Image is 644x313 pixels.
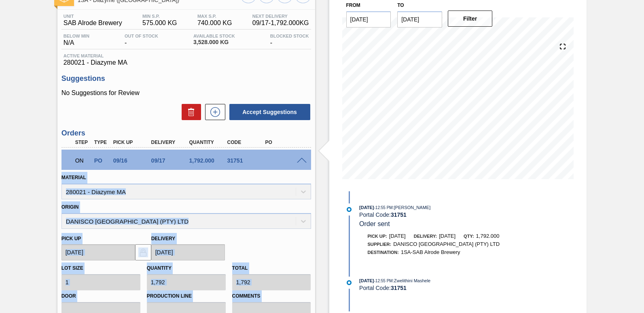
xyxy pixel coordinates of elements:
div: Pick up [111,140,153,145]
span: Below Min [64,34,89,38]
span: 09/17 - 1,792.000 KG [252,19,309,27]
span: - 12:55 PM [374,279,393,283]
span: Destination: [368,250,399,255]
span: 740.000 KG [197,19,232,27]
input: mm/dd/yyyy [151,244,225,260]
span: : Zwelithini Mashele [393,278,431,283]
span: Qty: [464,234,474,239]
div: PO [263,140,305,145]
label: Material [61,175,86,180]
img: atual [347,207,352,212]
span: Delivery: [414,234,437,239]
label: Pick up [61,236,81,241]
div: Portal Code: [359,211,551,218]
label: Production Line [147,290,226,302]
div: Negotiating Order [73,152,92,169]
span: Unit [64,14,122,19]
span: - 12:55 PM [374,205,393,210]
input: mm/dd/yyyy [61,244,135,260]
span: Supplier: [368,242,392,247]
span: Active Material [64,53,309,58]
h3: Suggestions [61,74,311,83]
label: Lot size [61,265,83,271]
span: [DATE] [359,205,374,210]
img: locked [138,247,148,257]
span: Blocked Stock [270,34,309,38]
div: 09/16/2025 [111,157,153,164]
div: 09/17/2025 [149,157,191,164]
span: MIN S.P. [142,14,177,19]
p: ON [75,157,90,164]
span: MAX S.P. [197,14,232,19]
span: 3,528.000 KG [193,39,235,45]
div: - [268,34,311,47]
label: Door [61,290,140,302]
div: 31751 [225,157,267,164]
div: New suggestion [201,104,225,120]
span: Available Stock [193,34,235,38]
button: Accept Suggestions [229,104,310,120]
p: No Suggestions for Review [61,89,311,97]
div: - [123,34,160,47]
div: Delete Suggestions [178,104,201,120]
img: atual [347,280,352,285]
span: Order sent [359,220,390,227]
span: SAB Alrode Brewery [64,19,122,27]
div: Step [73,140,92,145]
label: Quantity [147,265,172,271]
button: locked [135,244,151,260]
span: [DATE] [359,278,374,283]
span: Next Delivery [252,14,309,19]
div: 1,792.000 [187,157,229,164]
label: Total [232,265,248,271]
span: DANISCO [GEOGRAPHIC_DATA] (PTY) LTD [393,241,500,247]
label: to [397,2,404,8]
label: Delivery [151,236,176,241]
span: : [PERSON_NAME] [393,205,431,210]
div: Delivery [149,140,191,145]
span: [DATE] [439,233,455,239]
div: Code [225,140,267,145]
div: Quantity [187,140,229,145]
div: Purchase order [92,157,111,164]
input: mm/dd/yyyy [346,11,391,27]
input: mm/dd/yyyy [397,11,442,27]
div: Portal Code: [359,285,551,291]
span: 280021 - Diazyme MA [64,59,309,66]
button: Filter [448,11,493,27]
span: 575.000 KG [142,19,177,27]
div: N/A [61,34,91,47]
strong: 31751 [391,285,407,291]
span: Pick up: [368,234,387,239]
span: [DATE] [389,233,406,239]
strong: 31751 [391,211,407,218]
span: 1,792.000 [476,233,500,239]
label: From [346,2,360,8]
div: Accept Suggestions [225,103,311,121]
span: 1SA-SAB Alrode Brewery [401,249,460,255]
div: Type [92,140,111,145]
h3: Orders [61,129,311,137]
span: Out Of Stock [125,34,158,38]
label: Comments [232,290,311,302]
label: Origin [61,204,79,210]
